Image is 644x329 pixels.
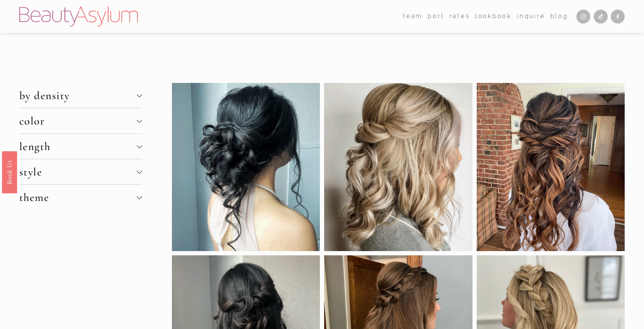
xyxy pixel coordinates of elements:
[19,185,142,210] button: theme
[19,89,137,102] span: by density
[576,10,590,24] a: Instagram
[594,10,608,24] a: TikTok
[19,165,137,179] span: style
[19,191,137,204] span: theme
[19,108,142,133] button: color
[19,134,142,159] button: length
[475,11,512,22] a: Lookbook
[19,114,137,128] span: color
[19,83,142,108] button: by density
[611,10,625,24] a: Facebook
[517,11,545,22] a: Inquire
[403,11,423,22] span: team
[428,11,444,22] a: port
[19,7,138,27] img: Beauty Asylum | Bridal Hair &amp; Makeup Charlotte &amp; Atlanta
[19,140,137,153] span: length
[2,151,17,193] a: Book Us
[450,11,470,22] a: Rates
[551,11,568,22] a: Blog
[403,11,423,22] a: folder dropdown
[19,159,142,184] button: style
